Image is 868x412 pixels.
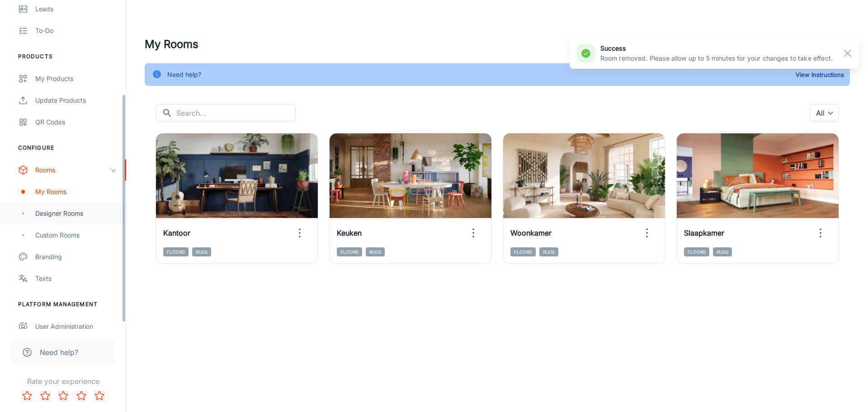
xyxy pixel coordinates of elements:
[539,247,558,256] span: Rugs
[145,36,721,52] h4: My Rooms
[35,74,117,84] div: My Products
[35,230,117,240] div: Custom Rooms
[810,104,839,122] div: All
[337,247,362,256] span: Floors
[35,4,117,14] div: Leads
[176,104,296,122] input: Search...
[192,247,211,256] span: Rugs
[510,247,536,256] span: Floors
[35,187,117,197] div: My Rooms
[35,95,117,105] div: Update Products
[35,117,117,127] div: QR Codes
[35,165,110,175] div: Rooms
[163,247,189,256] span: Floors
[35,208,117,218] div: Designer Rooms
[163,227,190,238] h6: Kantoor
[337,227,362,238] h6: Keuken
[167,66,201,83] div: Need help?
[366,247,385,256] span: Rugs
[35,252,117,262] div: Branding
[600,43,833,53] h6: success
[713,247,732,256] span: Rugs
[684,227,724,238] h6: Slaapkamer
[684,247,709,256] span: Floors
[793,68,846,81] button: View Instructions
[600,53,833,63] p: Room removed. Please allow up to 5 minutes for your changes to take effect.
[35,26,117,36] div: To-do
[510,227,552,238] h6: Woonkamer
[35,274,117,284] div: Texts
